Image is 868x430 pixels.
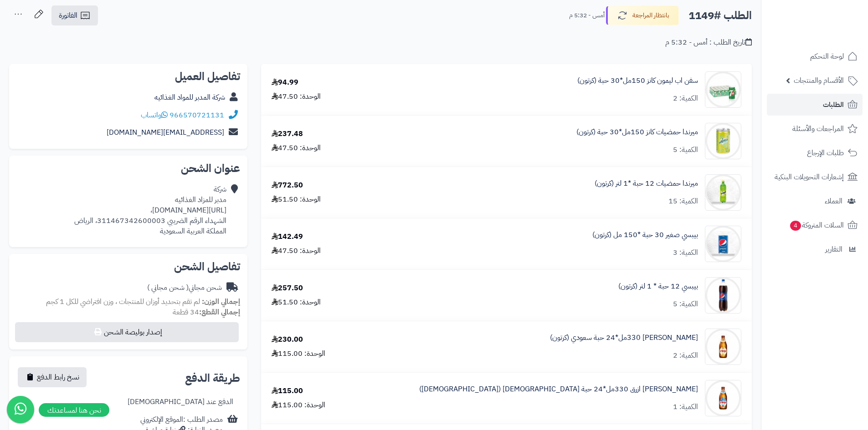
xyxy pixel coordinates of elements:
[825,195,842,207] span: العملاء
[665,37,752,48] div: تاريخ الطلب : أمس - 5:32 م
[16,261,240,272] h2: تفاصيل الشحن
[767,46,863,67] a: لوحة التحكم
[792,122,844,135] span: المراجعات والأسئلة
[673,248,698,258] div: الكمية: 3
[823,98,844,111] span: الطلبات
[46,296,200,307] span: لم تقم بتحديد أوزان للمنتجات ، وزن افتراضي للكل 1 كجم
[668,196,698,207] div: الكمية: 15
[810,50,844,63] span: لوحة التحكم
[154,92,225,103] a: شركة المدبر للمواد الغذائيه
[272,194,321,205] div: الوحدة: 51.50
[705,277,741,314] img: 1747594532-18409223-8150-4f06-d44a-9c8685d0-90x90.jpg
[74,184,226,236] div: شركة مدبر للمزاد الغذائيه [URL][DOMAIN_NAME]، الشهداء الرقم الضريبي 311467342600003، الرياض الممل...
[673,93,698,104] div: الكمية: 2
[606,6,679,25] button: بانتظار المراجعة
[807,147,844,159] span: طلبات الإرجاع
[37,372,79,383] span: نسخ رابط الدفع
[272,386,303,396] div: 115.00
[141,110,168,121] a: واتساب
[618,281,698,292] a: بيبسي 12 حبة * 1 لتر (كرتون)
[107,127,224,138] a: [EMAIL_ADDRESS][DOMAIN_NAME]
[767,118,863,140] a: المراجعات والأسئلة
[272,129,303,139] div: 237.48
[688,6,752,25] h2: الطلب #1149
[767,142,863,164] a: طلبات الإرجاع
[272,283,303,293] div: 257.50
[272,297,321,308] div: الوحدة: 51.50
[185,373,240,384] h2: طريقة الدفع
[705,71,741,108] img: 1747541646-d22b4615-4733-4316-a704-1f6af0fe-90x90.jpg
[705,226,741,262] img: 1747593831-VRBAbthheRRvQU0FNwv4ZpHXpsETe0Pl-90x90.jpg
[592,230,698,240] a: بيبسي صغير 30 حبة *150 مل (كرتون)
[767,238,863,260] a: التقارير
[825,243,842,256] span: التقارير
[775,171,844,183] span: إشعارات التحويلات البنكية
[15,322,239,342] button: إصدار بوليصة الشحن
[16,163,240,174] h2: عنوان الشحن
[173,307,240,318] small: 34 قطعة
[419,384,698,395] a: [PERSON_NAME] ازرق 330مل*24 حبة [DEMOGRAPHIC_DATA] ([DEMOGRAPHIC_DATA])
[59,10,77,21] span: الفاتورة
[673,402,698,412] div: الكمية: 1
[272,349,325,359] div: الوحدة: 115.00
[789,219,844,232] span: السلات المتروكة
[595,178,698,189] a: ميرندا حمضيات 12 حبة *1 لتر (كرتون)
[199,307,240,318] strong: إجمالي القطع:
[673,145,698,155] div: الكمية: 5
[169,110,224,121] a: 966570721131
[272,77,298,88] div: 94.99
[569,11,605,20] small: أمس - 5:32 م
[705,174,741,211] img: 1747566256-XP8G23evkchGmxKUr8YaGb2gsq2hZno4-90x90.jpg
[16,71,240,82] h2: تفاصيل العميل
[147,283,222,293] div: شحن مجاني
[128,397,233,407] div: الدفع عند [DEMOGRAPHIC_DATA]
[790,221,801,231] span: 4
[272,180,303,191] div: 772.50
[673,350,698,361] div: الكمية: 2
[550,333,698,343] a: [PERSON_NAME] 330مل*24 حبة سعودي (كرتون)
[272,334,303,345] div: 230.00
[705,123,741,159] img: 1747565274-c6bc9d00-c0d4-4f74-b968-ee3ee154-90x90.jpg
[577,76,698,86] a: سفن اب ليمون كانز 150مل*30 حبة (كرتون)
[673,299,698,309] div: الكمية: 5
[767,214,863,236] a: السلات المتروكة4
[705,380,741,416] img: 1747727522-137a2c2e-3ba4-4596-9a8d-cae0e24a-90x90.jpg
[272,400,325,410] div: الوحدة: 115.00
[272,91,321,102] div: الوحدة: 47.50
[767,190,863,212] a: العملاء
[272,246,321,256] div: الوحدة: 47.50
[767,166,863,188] a: إشعارات التحويلات البنكية
[272,232,303,242] div: 142.49
[202,296,240,307] strong: إجمالي الوزن:
[51,5,98,25] a: الفاتورة
[794,74,844,87] span: الأقسام والمنتجات
[18,367,87,387] button: نسخ رابط الدفع
[576,127,698,137] a: ميرندا حمضيات كانز 150مل*30 حبة (كرتون)
[147,282,189,293] span: ( شحن مجاني )
[705,329,741,365] img: 1747727413-90c0d877-8358-4682-89fa-0117a071-90x90.jpg
[272,143,321,153] div: الوحدة: 47.50
[767,94,863,116] a: الطلبات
